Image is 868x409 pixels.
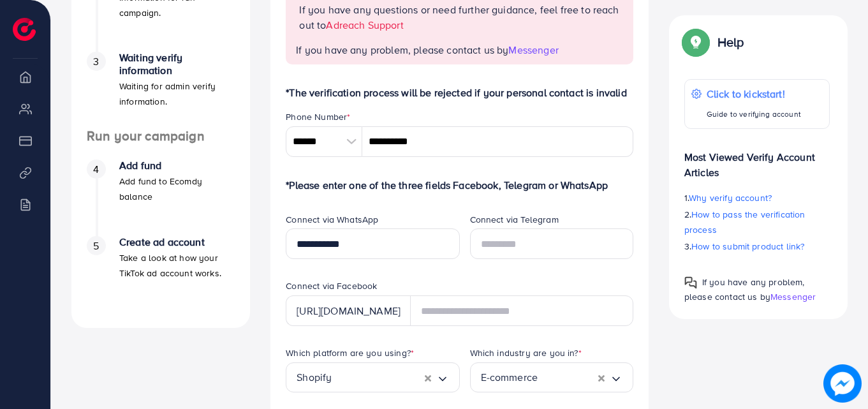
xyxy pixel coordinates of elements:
p: Take a look at how your TikTok ad account works. [119,250,235,281]
p: If you have any questions or need further guidance, feel free to reach out to [299,2,622,33]
p: Guide to verifying account [707,107,801,122]
span: 4 [93,162,99,177]
h4: Waiting verify information [119,52,235,76]
h4: Run your campaign [71,128,250,144]
img: logo [13,18,36,41]
label: Which industry are you in? [470,346,582,359]
span: How to submit product link? [691,240,804,253]
p: 3. [684,239,830,254]
span: E-commerce [481,368,538,387]
p: Click to kickstart! [707,86,801,101]
p: Add fund to Ecomdy balance [119,174,235,204]
p: 1. [684,190,830,205]
p: *The verification process will be rejected if your personal contact is invalid [286,85,633,100]
img: Popup guide [684,276,697,289]
input: Search for option [538,368,598,387]
label: Phone Number [286,110,350,123]
input: Search for option [332,368,424,387]
li: Waiting verify information [71,52,250,128]
span: Messenger [508,43,558,57]
div: Search for option [470,362,633,392]
span: Why verify account? [689,191,772,204]
li: Add fund [71,160,250,236]
a: Adreach Support [326,18,403,32]
div: Search for option [286,362,459,392]
p: 2. [684,207,830,237]
span: Messenger [770,290,816,303]
span: How to pass the verification process [684,208,805,236]
h4: Add fund [119,160,235,172]
img: Popup guide [684,31,707,54]
div: [URL][DOMAIN_NAME] [286,295,411,326]
label: Connect via Telegram [470,213,559,226]
li: Create ad account [71,236,250,313]
p: Most Viewed Verify Account Articles [684,139,830,180]
span: Shopify [297,368,332,387]
button: Clear Selected [598,370,605,385]
p: Waiting for admin verify information. [119,78,235,109]
h4: Create ad account [119,236,235,248]
span: If you have any problem, please contact us by [296,43,508,57]
p: Help [717,34,744,50]
button: Clear Selected [425,370,431,385]
span: If you have any problem, please contact us by [684,276,805,303]
label: Connect via Facebook [286,279,377,292]
label: Connect via WhatsApp [286,213,378,226]
label: Which platform are you using? [286,346,414,359]
img: image [823,364,862,403]
span: 5 [93,239,99,253]
span: 3 [93,54,99,69]
p: *Please enter one of the three fields Facebook, Telegram or WhatsApp [286,177,633,193]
